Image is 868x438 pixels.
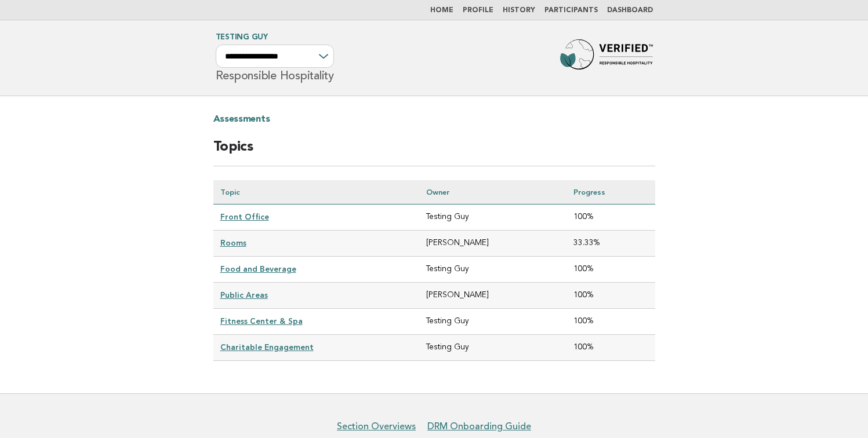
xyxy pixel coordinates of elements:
[419,180,566,205] th: Owner
[566,204,655,230] td: 100%
[607,7,653,14] a: Dashboard
[419,309,566,335] td: Testing Guy
[430,7,453,14] a: Home
[220,342,314,352] a: Charitable Engagement
[566,309,655,335] td: 100%
[566,180,655,205] th: Progress
[419,204,566,230] td: Testing Guy
[566,283,655,309] td: 100%
[419,256,566,282] td: Testing Guy
[427,421,531,432] a: DRM Onboarding Guide
[463,7,493,14] a: Profile
[566,256,655,282] td: 100%
[213,110,270,129] a: Assessments
[419,335,566,361] td: Testing Guy
[337,421,416,432] a: Section Overviews
[566,230,655,256] td: 33.33%
[220,290,268,300] a: Public Areas
[419,230,566,256] td: [PERSON_NAME]
[220,212,269,221] a: Front Office
[544,7,598,14] a: Participants
[213,180,420,205] th: Topic
[419,283,566,309] td: [PERSON_NAME]
[216,34,268,41] a: Testing Guy
[216,34,334,82] h1: Responsible Hospitality
[566,335,655,361] td: 100%
[220,316,303,326] a: Fitness Center & Spa
[213,138,655,166] h2: Topics
[220,238,246,247] a: Rooms
[560,39,653,76] img: Forbes Travel Guide
[220,264,296,273] a: Food and Beverage
[503,7,535,14] a: History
